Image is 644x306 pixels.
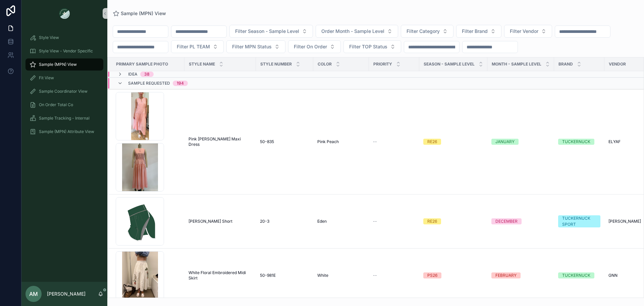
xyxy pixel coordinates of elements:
[21,27,107,146] div: scrollable content
[144,72,150,77] div: 38
[495,139,515,145] div: JANUARY
[423,139,483,145] a: RE26
[189,219,232,224] span: [PERSON_NAME] Short
[25,126,103,138] a: Sample (MPN) Attribute View
[562,139,590,145] div: TUCKERNUCK
[427,218,437,224] div: RE26
[288,40,341,53] button: Select Button
[260,219,269,224] span: 20-3
[558,139,600,145] a: TUCKERNUCK
[128,72,138,77] span: Idea
[456,25,501,38] button: Select Button
[171,40,224,53] button: Select Button
[558,272,600,278] a: TUCKERNUCK
[316,25,398,38] button: Select Button
[495,218,518,224] div: DECEMBER
[189,136,252,147] a: Pink [PERSON_NAME] Maxi Dress
[294,43,327,50] span: Filter On Order
[608,139,621,144] span: ELYAF
[47,291,86,297] p: [PERSON_NAME]
[317,139,365,144] a: Pink Peach
[25,85,103,97] a: Sample Coordinator View
[25,32,103,44] a: Style View
[59,8,70,19] img: App logo
[558,61,573,67] span: Brand
[343,40,401,53] button: Select Button
[321,28,384,35] span: Order Month - Sample Level
[39,89,88,94] span: Sample Coordinator View
[128,81,170,86] span: Sample Requested
[317,139,339,144] span: Pink Peach
[424,61,475,67] span: Season - Sample Level
[562,272,590,278] div: TUCKERNUCK
[608,273,618,278] span: GNN
[177,43,210,50] span: Filter PL TEAM
[39,35,59,40] span: Style View
[492,61,541,67] span: MONTH - SAMPLE LEVEL
[39,102,73,107] span: On Order Total Co
[177,81,184,86] div: 194
[491,139,550,145] a: JANUARY
[510,28,538,35] span: Filter Vendor
[39,48,93,54] span: Style View - Vendor Specific
[562,215,596,227] div: TUCKERNUCK SPORT
[39,129,94,134] span: Sample (MPN) Attribute View
[373,219,415,224] a: --
[373,61,392,67] span: PRIORITY
[260,273,276,278] span: 50-981E
[373,139,415,144] a: --
[226,40,285,53] button: Select Button
[189,61,215,67] span: Style Name
[317,219,365,224] a: Eden
[25,58,103,71] a: Sample (MPN) View
[491,272,550,278] a: FEBRUARY
[25,45,103,57] a: Style View - Vendor Specific
[39,75,54,81] span: Fit View
[25,72,103,84] a: Fit View
[39,116,90,121] span: Sample Tracking - Internal
[260,139,309,144] a: 50-835
[407,28,440,35] span: Filter Category
[113,10,166,17] a: Sample (MPN) View
[373,219,377,224] span: --
[423,218,483,224] a: RE26
[609,61,626,67] span: Vendor
[491,218,550,224] a: DECEMBER
[29,290,38,298] span: AM
[189,219,252,224] a: [PERSON_NAME] Short
[260,61,292,67] span: Style Number
[349,43,387,50] span: Filter TOP Status
[373,273,377,278] span: --
[260,219,309,224] a: 20-3
[423,272,483,278] a: PS26
[558,215,600,227] a: TUCKERNUCK SPORT
[462,28,488,35] span: Filter Brand
[495,272,517,278] div: FEBRUARY
[235,28,299,35] span: Filter Season - Sample Level
[317,273,328,278] span: White
[232,43,272,50] span: Filter MPN Status
[229,25,313,38] button: Select Button
[189,270,252,281] a: White Floral Embroidered Midi Skirt
[427,139,437,145] div: RE26
[608,219,641,224] span: [PERSON_NAME]
[427,272,437,278] div: PS26
[39,62,77,67] span: Sample (MPN) View
[317,219,327,224] span: Eden
[260,273,309,278] a: 50-981E
[373,273,415,278] a: --
[260,139,274,144] span: 50-835
[25,112,103,124] a: Sample Tracking - Internal
[504,25,552,38] button: Select Button
[116,61,168,67] span: PRIMARY SAMPLE PHOTO
[121,10,166,17] span: Sample (MPN) View
[401,25,453,38] button: Select Button
[25,99,103,111] a: On Order Total Co
[318,61,332,67] span: Color
[317,273,365,278] a: White
[373,139,377,144] span: --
